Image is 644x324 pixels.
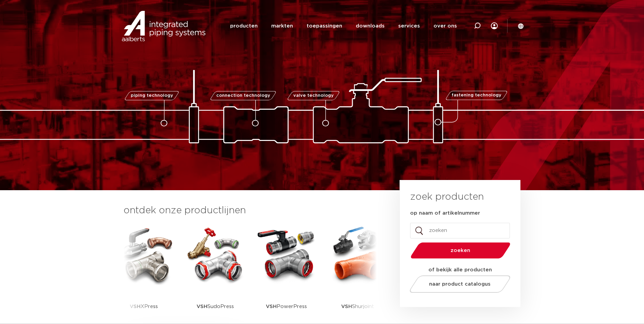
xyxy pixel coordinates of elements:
strong: VSH [197,304,207,309]
strong: VSH [341,304,352,309]
span: zoeken [428,248,493,253]
span: connection technology [216,93,270,98]
input: zoeken [410,223,510,238]
strong: VSH [130,304,141,309]
strong: VSH [266,304,277,309]
nav: Menu [230,13,457,39]
span: naar product catalogus [429,282,491,287]
a: toepassingen [307,13,342,39]
a: naar product catalogus [408,275,512,293]
span: piping technology [131,93,173,98]
label: op naam of artikelnummer [410,210,480,217]
a: producten [230,13,258,39]
strong: of bekijk alle producten [428,267,492,272]
button: zoeken [408,242,513,259]
span: valve technology [293,93,334,98]
h3: ontdek onze productlijnen [124,204,377,217]
h3: zoek producten [410,190,484,204]
span: fastening technology [452,93,501,98]
a: markten [271,13,293,39]
a: downloads [356,13,385,39]
a: over ons [434,13,457,39]
a: services [398,13,420,39]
